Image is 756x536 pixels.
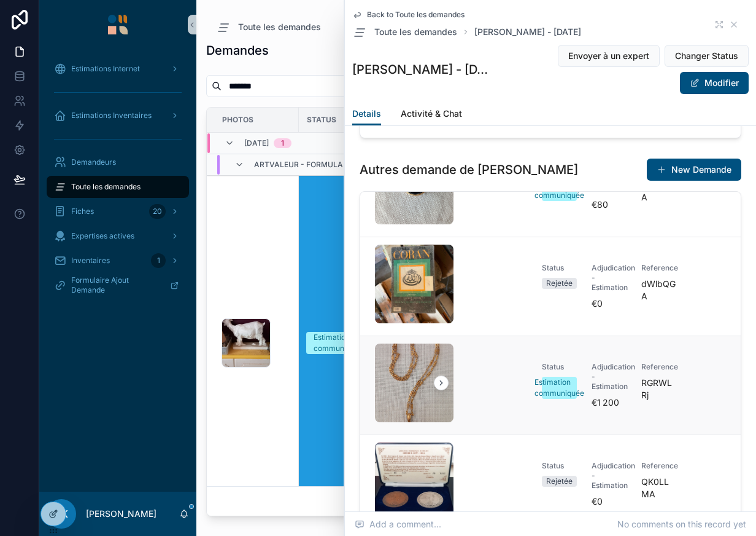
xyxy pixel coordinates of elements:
[641,461,676,471] span: Reference
[244,138,269,148] span: [DATE]
[206,42,269,59] h1: Demandes
[360,435,741,534] a: StatusRejetéeAdjudication - Estimation€0ReferenceQK0LLMA
[374,26,457,38] span: Toute les demandes
[647,159,741,181] button: New Demande
[592,362,627,392] span: Adjudication - Estimation
[568,50,649,62] span: Envoyer à un expert
[108,15,128,34] img: App logo
[47,176,189,198] a: Toute les demandes
[71,231,134,241] span: Expertises actives
[641,278,676,302] span: dWlbQGA
[352,61,493,78] h1: [PERSON_NAME] - [DATE]
[641,377,676,401] span: RGRWLRj
[238,21,321,33] span: Toute les demandes
[47,58,189,80] a: Estimations Internet
[71,275,160,295] span: Formulaire Ajout Demande
[592,199,627,211] span: €80
[71,256,110,266] span: Inventaires
[216,20,321,34] a: Toute les demandes
[314,332,376,354] div: Estimation communiquée
[151,253,166,268] div: 1
[401,108,462,120] span: Activité & Chat
[542,461,577,471] span: Status
[641,476,676,500] span: QK0LLMA
[71,64,140,74] span: Estimations Internet
[47,250,189,272] a: Inventaires1
[307,115,336,125] span: Status
[542,263,577,273] span: Status
[47,274,189,296] a: Formulaire Ajout Demande
[222,115,253,125] span: Photos
[47,225,189,247] a: Expertises actives
[352,103,381,126] a: Details
[306,332,384,354] a: Estimation communiquée
[675,50,738,62] span: Changer Status
[367,10,465,20] span: Back to Toute les demandes
[641,362,676,372] span: Reference
[375,245,453,323] div: 1000025900.jpg
[592,263,627,293] span: Adjudication - Estimation
[641,263,676,273] span: Reference
[534,377,584,399] div: Estimation communiquée
[352,25,457,39] a: Toute les demandes
[558,45,660,67] button: Envoyer à un expert
[617,518,746,530] span: No comments on this record yet
[360,237,741,336] a: StatusRejetéeAdjudication - Estimation€0ReferencedWlbQGA
[71,157,116,167] span: Demandeurs
[401,103,462,127] a: Activité & Chat
[592,495,627,508] span: €0
[352,10,465,20] a: Back to Toute les demandes
[86,508,156,520] p: [PERSON_NAME]
[592,461,627,491] span: Adjudication - Estimation
[375,344,453,422] div: 1000025889.jpg
[592,396,627,409] span: €1 200
[360,161,578,178] h1: Autres demande de [PERSON_NAME]
[149,204,166,219] div: 20
[592,298,627,310] span: €0
[542,362,577,372] span: Status
[546,278,573,289] div: Rejetée
[47,151,189,173] a: Demandeurs
[665,45,749,67] button: Changer Status
[375,443,453,521] div: 1000025601.jpg
[474,26,581,38] a: [PERSON_NAME] - [DATE]
[71,111,152,120] span: Estimations Inventaires
[254,160,354,170] span: Artvaleur - Formulaire
[71,207,94,216] span: Fiches
[281,138,284,148] div: 1
[546,476,573,487] div: Rejetée
[47,200,189,223] a: Fiches20
[47,104,189,127] a: Estimations Inventaires
[680,72,749,94] button: Modifier
[71,182,141,192] span: Toute les demandes
[360,336,741,435] a: StatusEstimation communiquéeAdjudication - Estimation€1 200ReferenceRGRWLRj
[39,49,196,312] div: scrollable content
[355,518,441,530] span: Add a comment...
[352,108,381,120] span: Details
